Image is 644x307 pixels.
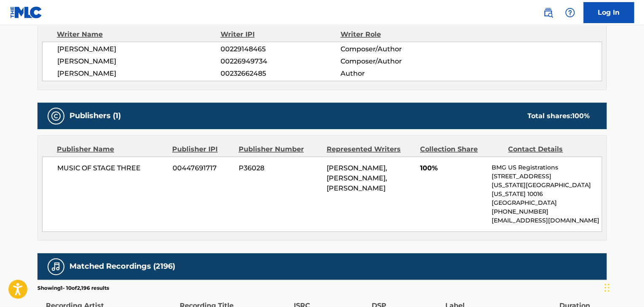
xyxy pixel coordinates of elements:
span: MUSIC OF STAGE THREE [57,163,166,173]
img: Matched Recordings [51,262,61,272]
h5: Matched Recordings (2196) [69,262,175,271]
span: [PERSON_NAME] [57,44,221,54]
span: [PERSON_NAME] [57,56,221,66]
p: [PHONE_NUMBER] [492,207,601,216]
p: [US_STATE][GEOGRAPHIC_DATA][US_STATE] 10016 [492,181,601,198]
p: [GEOGRAPHIC_DATA] [492,198,601,207]
p: BMG US Registrations [492,163,601,172]
div: Help [562,4,578,21]
div: Publisher Name [57,144,166,154]
span: Author [340,69,449,79]
span: Composer/Author [340,56,449,66]
a: Public Search [540,4,556,21]
span: 00447691717 [173,163,232,173]
span: P36028 [239,163,320,173]
div: Collection Share [420,144,502,154]
img: MLC Logo [10,6,43,19]
div: Publisher IPI [172,144,232,154]
div: Writer IPI [221,29,341,40]
div: Writer Role [340,29,449,40]
iframe: Chat Widget [602,267,644,307]
div: Contact Details [508,144,590,154]
span: Composer/Author [340,44,449,54]
div: Represented Writers [327,144,414,154]
div: Drag [604,275,609,300]
span: [PERSON_NAME] [57,69,221,79]
span: 00232662485 [221,69,340,79]
span: 100% [420,163,485,173]
img: search [543,8,553,18]
img: help [565,8,575,18]
span: 00229148465 [221,44,340,54]
span: 00226949734 [221,56,340,66]
div: Publisher Number [238,144,320,154]
div: Total shares: [527,111,590,121]
p: Showing 1 - 10 of 2,196 results [37,284,109,292]
span: [PERSON_NAME], [PERSON_NAME], [PERSON_NAME] [327,164,387,192]
h5: Publishers (1) [69,111,121,121]
p: [EMAIL_ADDRESS][DOMAIN_NAME] [492,216,601,225]
div: Writer Name [57,29,221,40]
p: [STREET_ADDRESS] [492,172,601,181]
img: Publishers [51,111,61,121]
a: Log In [583,2,634,23]
span: 100 % [572,112,590,120]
